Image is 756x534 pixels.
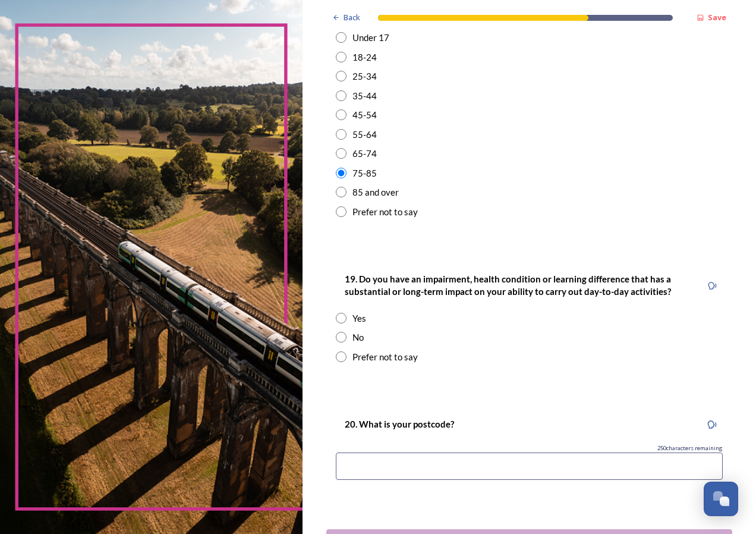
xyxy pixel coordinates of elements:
[352,205,418,219] div: Prefer not to say
[704,482,738,516] button: Open Chat
[657,444,723,453] span: 250 characters remaining
[352,128,377,142] div: 55-64
[352,350,418,364] div: Prefer not to say
[352,31,389,45] div: Under 17
[352,312,366,325] div: Yes
[345,419,454,429] strong: 20. What is your postcode?
[352,70,377,83] div: 25-34
[344,12,360,23] span: Back
[352,108,377,122] div: 45-54
[352,186,399,199] div: 85 and over
[345,274,673,297] strong: 19. Do you have an impairment, health condition or learning difference that has a substantial or ...
[352,89,377,103] div: 35-44
[352,331,364,344] div: No
[708,12,726,23] strong: Save
[352,147,377,161] div: 65-74
[352,51,377,64] div: 18-24
[352,167,377,180] div: 75-85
